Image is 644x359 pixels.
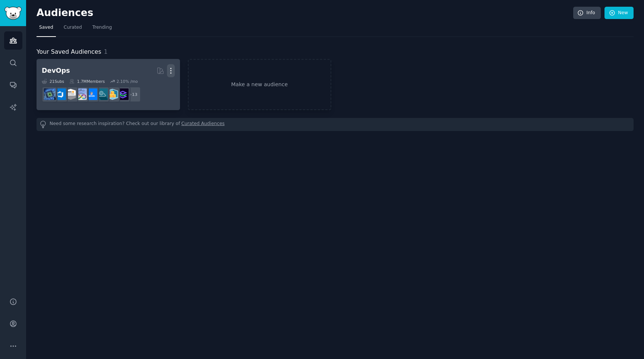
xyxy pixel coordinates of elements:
img: DevOpsLinks [86,88,97,100]
a: Saved [37,22,56,37]
img: PlatformEngineers [117,88,129,100]
img: computing [44,88,56,100]
img: Docker_DevOps [75,88,87,100]
span: Curated [64,24,82,31]
div: + 13 [125,87,141,102]
div: DevOps [42,66,70,75]
a: Curated Audiences [181,121,225,128]
img: azuredevops [54,88,66,100]
h2: Audiences [37,7,573,19]
img: GummySearch logo [4,7,22,20]
a: Info [573,7,601,19]
img: platformengineering [96,88,108,100]
a: Curated [61,22,85,37]
div: 1.7M Members [69,79,105,84]
span: 1 [104,48,108,55]
a: Trending [90,22,114,37]
span: Trending [92,24,112,31]
div: 21 Sub s [42,79,64,84]
div: Need some research inspiration? Check out our library of [37,118,634,131]
span: Your Saved Audiences [37,47,101,57]
a: Make a new audience [188,59,331,110]
a: DevOps21Subs1.7MMembers2.10% /mo+13PlatformEngineersaws_cdkplatformengineeringDevOpsLinksDocker_D... [37,59,180,110]
a: New [604,7,634,19]
span: Saved [39,24,53,31]
div: 2.10 % /mo [117,79,138,84]
img: aws_cdk [107,88,118,100]
img: AWS_Certified_Experts [65,88,76,100]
